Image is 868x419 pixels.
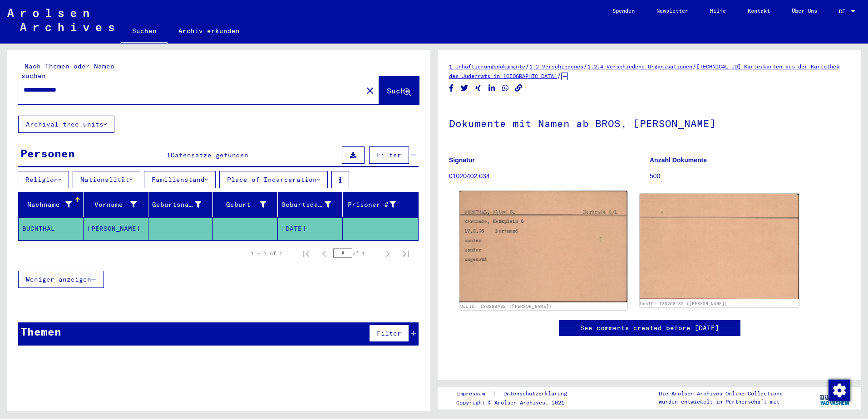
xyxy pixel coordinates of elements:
[19,192,84,217] mat-header-cell: Nachname
[659,390,783,398] p: Die Arolsen Archives Online-Collections
[449,172,490,180] a: 01020402 034
[20,323,61,340] div: Themen
[640,301,727,306] a: DocID: 130268482 ([PERSON_NAME])
[379,244,397,263] button: Next page
[377,329,401,337] span: Filter
[18,171,69,188] button: Religion
[144,171,216,188] button: Familienstand
[828,379,850,401] div: Zustimmung ändern
[18,271,104,288] button: Weniger anzeigen
[379,76,419,104] button: Suche
[315,244,333,263] button: Previous page
[167,151,171,159] span: 1
[219,171,328,188] button: Place of Incarceration
[580,323,719,333] a: See comments created before [DATE]
[529,63,583,70] a: 1.2 Verschiedenes
[297,244,315,263] button: First page
[278,192,343,217] mat-header-cell: Geburtsdatum
[496,389,578,399] a: Datenschutzerklärung
[19,218,84,240] mat-cell: BUCHTHAL
[818,386,852,409] img: yv_logo.png
[281,200,331,209] div: Geburtsdatum
[18,116,114,133] button: Archival tree units
[583,62,587,70] span: /
[152,200,202,209] div: Geburtsname
[501,83,510,94] button: Share on WhatsApp
[525,62,529,70] span: /
[514,83,523,94] button: Copy link
[217,200,266,209] div: Geburt‏
[456,389,492,399] a: Impressum
[460,83,469,94] button: Share on Twitter
[449,156,475,164] b: Signatur
[659,398,783,406] p: wurden entwickelt in Partnerschaft mit
[369,325,409,342] button: Filter
[449,102,850,142] h1: Dokumente mit Namen ab BROS, [PERSON_NAME]
[456,389,578,399] div: |
[84,218,148,240] mat-cell: [PERSON_NAME]
[168,20,251,42] a: Archiv erkunden
[22,197,83,212] div: Nachname
[473,83,483,94] button: Share on Xing
[829,380,850,401] img: Zustimmung ändern
[148,192,213,217] mat-header-cell: Geburtsname
[650,171,850,181] p: 500
[251,249,282,258] div: 1 – 1 of 1
[87,200,137,209] div: Vorname
[346,197,407,212] div: Prisoner #
[171,151,248,159] span: Datensätze gefunden
[387,86,409,95] span: Suche
[640,194,799,299] img: 002.jpg
[456,399,578,407] p: Copyright © Arolsen Archives, 2021
[21,62,114,80] mat-label: Nach Themen oder Namen suchen
[26,275,91,283] span: Weniger anzeigen
[281,197,342,212] div: Geburtsdatum
[557,72,561,80] span: /
[152,197,213,212] div: Geburtsname
[369,146,409,164] button: Filter
[839,8,849,15] span: DE
[377,151,401,159] span: Filter
[397,244,415,263] button: Last page
[460,304,552,309] a: DocID: 130268482 ([PERSON_NAME])
[447,83,456,94] button: Share on Facebook
[217,197,277,212] div: Geburt‏
[20,145,75,161] div: Personen
[343,192,418,217] mat-header-cell: Prisoner #
[22,200,72,209] div: Nachname
[213,192,278,217] mat-header-cell: Geburt‏
[449,63,525,70] a: 1 Inhaftierungsdokumente
[650,156,707,164] b: Anzahl Dokumente
[365,85,375,96] mat-icon: close
[84,192,148,217] mat-header-cell: Vorname
[7,9,114,31] img: Arolsen_neg.svg
[692,62,696,70] span: /
[459,191,627,302] img: 001.jpg
[73,171,140,188] button: Nationalität
[278,218,343,240] mat-cell: [DATE]
[487,83,497,94] button: Share on LinkedIn
[121,20,168,44] a: Suchen
[361,81,379,99] button: Clear
[333,249,379,258] div: of 1
[587,63,692,70] a: 1.2.4 Verschiedene Organisationen
[87,197,148,212] div: Vorname
[346,200,396,209] div: Prisoner #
